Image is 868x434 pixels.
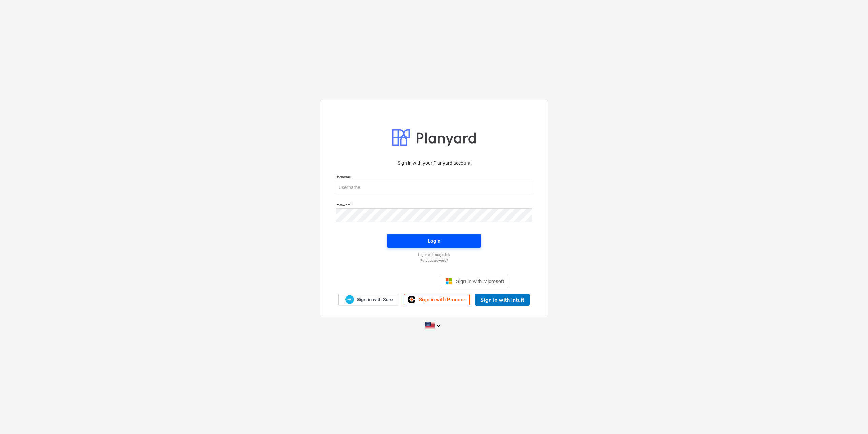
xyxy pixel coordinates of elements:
iframe: Sign in with Google Button [356,274,439,289]
a: Log in with magic link [332,252,536,257]
span: Sign in with Procore [419,297,465,303]
a: Forgot password? [332,258,536,263]
div: Login [428,237,440,245]
a: Sign in with Procore [404,294,470,305]
button: Login [387,234,481,248]
p: Sign in with your Planyard account [336,159,532,167]
img: Xero logo [345,295,354,304]
iframe: Chat Widget [834,401,868,434]
img: Microsoft logo [445,278,452,285]
span: Sign in with Xero [357,297,393,303]
i: keyboard_arrow_down [435,322,443,330]
span: Sign in with Microsoft [456,278,504,284]
a: Sign in with Xero [338,294,399,305]
p: Password [336,203,532,208]
p: Username [336,175,532,181]
input: Username [336,181,532,194]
